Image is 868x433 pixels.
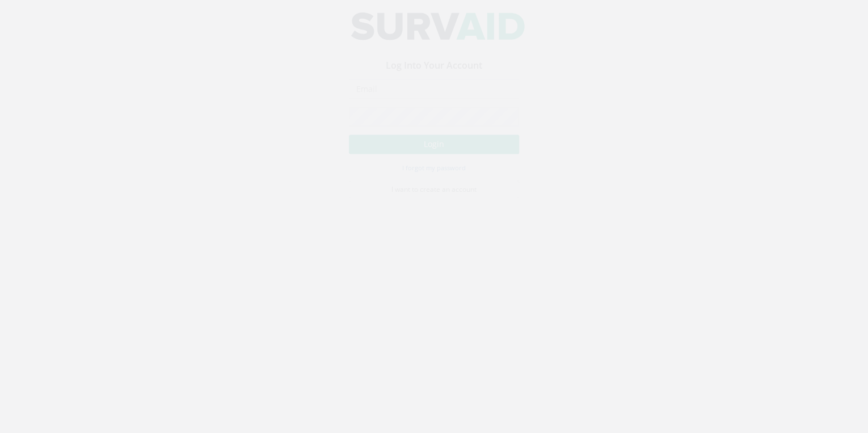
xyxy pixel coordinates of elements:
input: Email [349,90,519,109]
a: I want to create an account [349,191,519,208]
button: Login [349,145,519,165]
h3: Log Into Your Account [349,72,519,82]
small: I forgot my password [402,174,466,183]
a: I forgot my password [402,173,466,183]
